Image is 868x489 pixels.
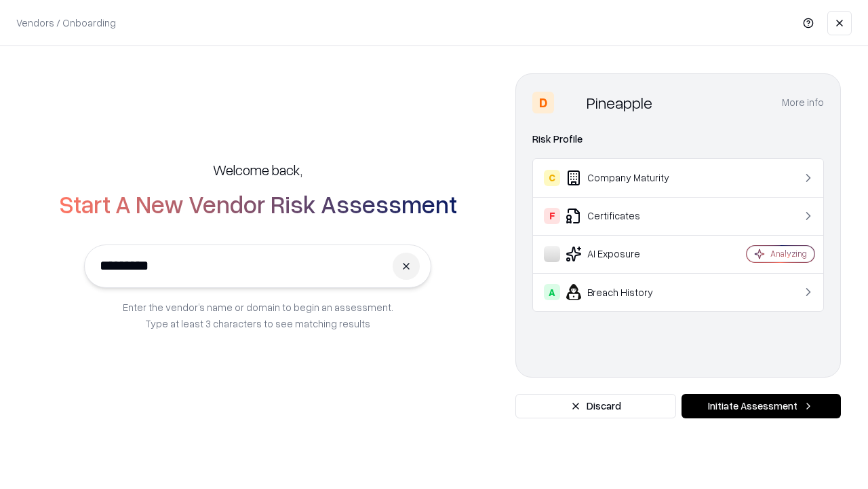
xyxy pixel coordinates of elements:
[544,170,560,186] div: C
[544,208,560,224] div: F
[123,299,393,331] p: Enter the vendor’s name or domain to begin an assessment. Type at least 3 characters to see match...
[59,190,457,217] h2: Start A New Vendor Risk Assessment
[559,92,581,113] img: Pineapple
[213,160,302,179] h5: Welcome back,
[532,92,554,113] div: D
[682,394,841,418] button: Initiate Assessment
[515,394,676,418] button: Discard
[544,170,706,186] div: Company Maturity
[544,246,706,262] div: AI Exposure
[587,92,652,113] div: Pineapple
[544,284,560,300] div: A
[770,248,807,259] div: Analyzing
[782,90,824,115] button: More info
[532,131,824,147] div: Risk Profile
[544,208,706,224] div: Certificates
[16,16,116,30] p: Vendors / Onboarding
[544,284,706,300] div: Breach History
